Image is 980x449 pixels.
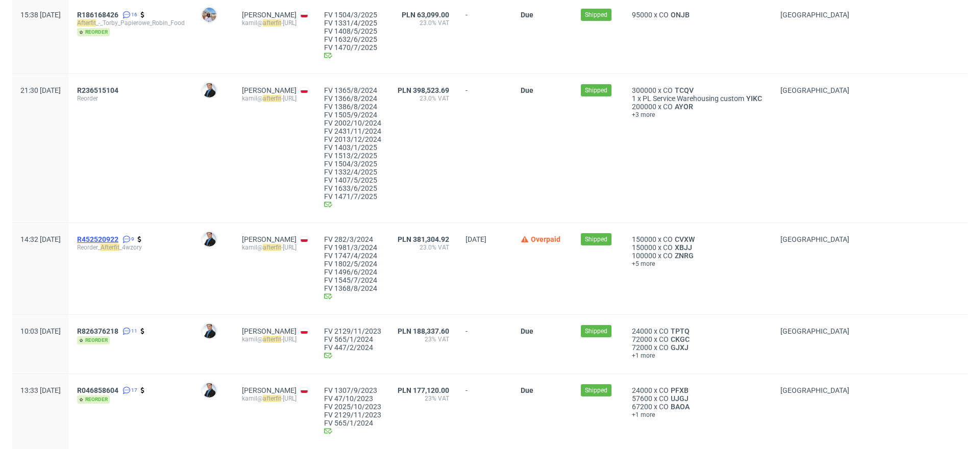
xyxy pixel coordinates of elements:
[131,235,134,243] span: 9
[663,252,673,260] span: CO
[77,11,120,19] a: R186168426
[744,94,764,103] a: YIKC
[669,343,691,352] a: GJXJ
[263,95,281,102] mark: afterfit
[324,135,381,143] a: FV 2013/12/2024
[20,327,61,335] span: 10:03 [DATE]
[659,403,669,411] span: CO
[465,235,486,243] span: [DATE]
[632,327,764,335] div: x
[324,94,381,103] a: FV 1366/8/2024
[398,394,449,403] span: 23% VAT
[780,235,849,243] span: [GEOGRAPHIC_DATA]
[632,243,656,252] span: 150000
[242,19,308,27] div: kamil@ -[URL]
[77,19,185,27] span: _-_Torby_Papierowe_Robin_Food
[324,192,381,201] a: FV 1471/7/2025
[673,252,696,260] span: ZNRG
[632,386,652,394] span: 24000
[632,335,764,343] div: x
[669,327,692,335] span: TPTQ
[585,235,607,244] span: Shipped
[120,386,137,394] a: 17
[673,235,697,243] a: CVXW
[202,383,216,397] img: Kluczyński Michał
[632,260,764,268] span: +5 more
[77,28,110,36] span: reorder
[77,11,118,19] span: R186168426
[632,394,764,403] div: x
[202,83,216,97] img: Kluczyński Michał
[120,327,137,335] a: 11
[324,268,381,276] a: FV 1496/6/2024
[77,327,120,335] a: R826376218
[324,386,381,394] a: FV 1307/9/2023
[663,235,673,243] span: CO
[669,335,692,343] a: CKGC
[659,11,669,19] span: CO
[632,335,652,343] span: 72000
[77,386,118,394] span: R046858604
[632,103,656,111] span: 200000
[585,10,607,19] span: Shipped
[398,94,449,103] span: 23.0% VAT
[632,394,652,403] span: 57600
[242,235,297,243] a: [PERSON_NAME]
[632,352,764,360] a: +1 more
[632,11,652,19] span: 95000
[632,386,764,394] div: x
[673,243,694,252] a: XBJJ
[242,11,297,19] a: [PERSON_NAME]
[643,94,744,103] span: PL Service Warehousing custom
[242,86,297,94] a: [PERSON_NAME]
[402,11,449,19] span: PLN 63,099.00
[77,235,118,243] span: R452520922
[669,403,692,411] span: BAOA
[669,386,691,394] a: PFXB
[324,127,381,135] a: FV 2431/11/2024
[521,386,533,394] span: Due
[669,11,692,19] span: ONJB
[77,86,120,94] a: R236515104
[324,260,381,268] a: FV 1802/5/2024
[465,386,504,437] span: -
[324,27,381,35] a: FV 1408/5/2025
[77,94,185,103] span: Reorder
[669,394,691,403] span: UJGJ
[120,11,137,19] a: 16
[780,11,849,19] span: [GEOGRAPHIC_DATA]
[77,386,120,394] a: R046858604
[120,235,134,243] a: 9
[632,411,764,419] a: +1 more
[324,184,381,192] a: FV 1633/6/2025
[398,235,449,243] span: PLN 381,304.92
[632,327,652,335] span: 24000
[324,119,381,127] a: FV 2002/10/2024
[663,243,673,252] span: CO
[632,343,652,352] span: 72000
[632,111,764,119] a: +3 more
[324,411,381,419] a: FV 2129/11/2023
[77,336,110,344] span: reorder
[77,243,185,252] span: Reorder_ _4wzory
[398,335,449,343] span: 23% VAT
[324,160,381,168] a: FV 1504/3/2025
[324,103,381,111] a: FV 1386/8/2024
[632,86,656,94] span: 300000
[324,284,381,292] a: FV 1368/8/2024
[398,386,449,394] span: PLN 177,120.00
[632,243,764,252] div: x
[324,235,381,243] a: FV 282/3/2024
[20,386,61,394] span: 13:33 [DATE]
[521,327,533,335] span: Due
[324,419,381,427] a: FV 565/1/2024
[324,111,381,119] a: FV 1505/9/2024
[77,395,110,404] span: reorder
[632,252,656,260] span: 100000
[324,176,381,184] a: FV 1407/5/2025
